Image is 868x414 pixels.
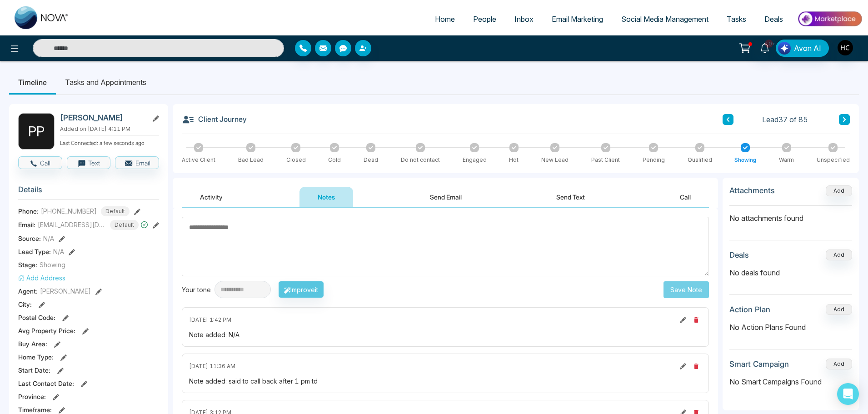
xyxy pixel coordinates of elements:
img: Lead Flow [778,42,791,55]
div: Closed [286,156,306,164]
button: Add Address [18,273,65,283]
div: Showing [734,156,756,164]
div: Do not contact [401,156,440,164]
li: Timeline [9,70,56,95]
span: [PERSON_NAME] [40,286,91,296]
span: Home Type : [18,352,54,362]
a: Deals [755,10,792,28]
p: No Smart Campaigns Found [729,376,852,387]
div: Bad Lead [238,156,264,164]
div: Past Client [591,156,620,164]
button: Send Text [538,187,603,207]
a: Email Marketing [543,10,612,28]
p: Added on [DATE] 4:11 PM [60,125,159,133]
button: Avon AI [776,40,829,57]
p: No attachments found [729,206,852,224]
a: 10+ [754,40,776,55]
button: Add [826,185,852,196]
div: New Lead [541,156,569,164]
span: Tasks [727,15,746,24]
span: Home [435,15,455,24]
div: Engaged [463,156,487,164]
h3: Action Plan [729,305,770,314]
h3: Client Journey [182,113,247,126]
h3: Deals [729,250,749,259]
button: Email [115,156,159,169]
span: Add [826,186,852,194]
span: Buy Area : [18,339,47,349]
div: Warm [779,156,794,164]
h2: [PERSON_NAME] [60,113,145,122]
span: [DATE] 11:36 AM [189,362,235,370]
span: N/A [43,234,54,243]
div: Hot [509,156,519,164]
span: Email: [18,220,35,229]
h3: Smart Campaign [729,359,789,369]
div: Active Client [182,156,215,164]
button: Text [67,156,111,169]
p: Last Connected: a few seconds ago [60,137,159,147]
button: Add [826,249,852,260]
span: People [473,15,496,24]
span: Province : [18,392,46,401]
p: No deals found [729,267,852,278]
button: Save Note [663,281,709,298]
span: [EMAIL_ADDRESS][DOMAIN_NAME] [38,220,106,229]
span: City : [18,299,32,309]
li: Tasks and Appointments [56,70,155,95]
div: Dead [364,156,378,164]
span: Avon AI [794,43,821,54]
p: No Action Plans Found [729,322,852,333]
a: Tasks [718,10,755,28]
div: Pending [643,156,665,164]
button: Send Email [412,187,480,207]
h3: Attachments [729,186,775,195]
span: [PHONE_NUMBER] [41,206,97,216]
a: Home [426,10,464,28]
span: Default [101,206,130,216]
span: Postal Code : [18,313,55,322]
span: Showing [40,260,65,269]
div: P P [18,113,55,150]
a: Social Media Management [612,10,718,28]
button: Activity [182,187,241,207]
span: Deals [764,15,783,24]
img: Nova CRM Logo [15,6,69,29]
button: Call [18,156,62,169]
span: Social Media Management [621,15,708,24]
a: People [464,10,505,28]
span: [DATE] 1:42 PM [189,316,231,324]
span: Inbox [514,15,534,24]
span: Start Date : [18,365,50,375]
span: Last Contact Date : [18,379,74,388]
div: Note added: said to call back after 1 pm td [189,376,702,386]
a: Inbox [505,10,543,28]
img: Market-place.gif [797,9,863,29]
span: 10+ [765,40,773,48]
span: Lead 37 of 85 [762,114,808,125]
div: Your tone [182,285,215,294]
h3: Details [18,185,159,199]
button: Add [826,304,852,315]
button: Notes [299,187,353,207]
span: N/A [53,247,64,256]
span: Source: [18,234,41,243]
div: Open Intercom Messenger [837,383,859,405]
span: Email Marketing [552,15,603,24]
span: Phone: [18,206,39,216]
div: Qualified [688,156,712,164]
div: Unspecified [817,156,850,164]
span: Stage: [18,260,37,269]
span: Avg Property Price : [18,326,75,335]
span: Agent: [18,286,38,296]
span: Lead Type: [18,247,51,256]
button: Add [826,359,852,369]
button: Call [662,187,709,207]
div: Cold [328,156,341,164]
span: Default [110,220,139,230]
div: Note added: N/A [189,330,702,339]
img: User Avatar [838,40,853,55]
